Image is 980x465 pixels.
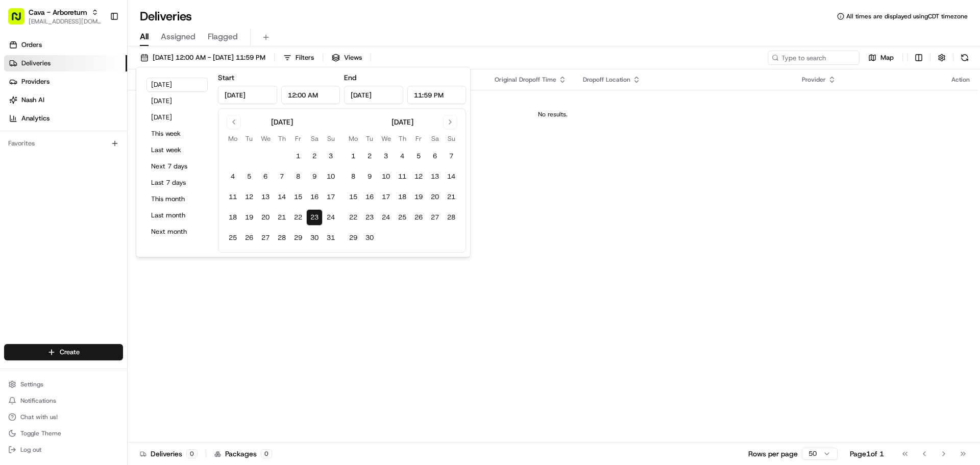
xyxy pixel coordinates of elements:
div: [DATE] [271,117,293,127]
button: Go to next month [443,115,457,129]
button: 20 [427,189,443,205]
button: 2 [306,148,323,164]
th: Sunday [323,133,339,144]
button: [DATE] [146,78,208,92]
button: Start new chat [174,101,186,113]
button: Notifications [4,394,123,408]
button: [DATE] 12:00 AM - [DATE] 11:59 PM [136,51,270,65]
th: Monday [345,133,361,144]
span: Assigned [161,31,195,43]
button: Last week [146,143,208,157]
a: Providers [4,74,127,90]
span: Knowledge Base [20,228,78,238]
button: 14 [443,168,459,185]
th: Friday [290,133,306,144]
button: 10 [378,168,394,185]
button: 11 [225,189,241,205]
button: 6 [257,168,274,185]
button: [DATE] [146,94,208,108]
span: Filters [296,53,314,62]
input: Time [407,86,467,104]
label: Start [218,73,234,82]
span: Analytics [21,114,50,123]
button: 5 [410,148,427,164]
button: 27 [427,209,443,226]
th: Friday [410,133,427,144]
span: Chat with us! [20,413,58,421]
p: Rows per page [748,449,798,459]
button: Chat with us! [4,410,123,424]
button: 17 [378,189,394,205]
h1: Deliveries [140,8,192,25]
button: This month [146,192,208,206]
span: Notifications [20,397,56,405]
th: Tuesday [361,133,378,144]
th: Thursday [274,133,290,144]
img: 1736555255976-a54dd68f-1ca7-489b-9aae-adbdc363a1c4 [10,97,29,116]
button: 3 [378,148,394,164]
button: 29 [345,230,361,246]
button: Cava - Arboretum [29,7,87,17]
div: [DATE] [391,117,413,127]
button: 14 [274,189,290,205]
th: Saturday [306,133,323,144]
span: Original Dropoff Time [495,76,556,84]
button: 26 [241,230,257,246]
input: Date [218,86,277,104]
div: 📗 [10,229,18,237]
button: 7 [443,148,459,164]
input: Clear [27,66,168,77]
button: 16 [306,189,323,205]
button: 16 [361,189,378,205]
span: Pylon [102,253,124,261]
button: Filters [279,51,318,65]
button: 19 [410,189,427,205]
button: 11 [394,168,410,185]
button: [DATE] [146,110,208,125]
div: We're available if you need us! [46,108,140,116]
span: [PERSON_NAME] [32,158,83,166]
button: 25 [394,209,410,226]
button: Toggle Theme [4,426,123,440]
p: Welcome 👋 [10,41,186,57]
div: Favorites [4,135,123,152]
span: Toggle Theme [20,429,61,437]
button: 5 [241,168,257,185]
button: This week [146,127,208,141]
a: Orders [4,37,127,53]
span: [DATE] 12:00 AM - [DATE] 11:59 PM [153,53,265,62]
th: Wednesday [257,133,274,144]
img: Wisdom Oko [10,176,27,196]
span: Wisdom [PERSON_NAME] [32,186,109,194]
button: 30 [361,230,378,246]
button: See all [158,131,186,143]
button: 9 [306,168,323,185]
span: API Documentation [96,228,164,238]
button: 24 [378,209,394,226]
span: Orders [21,40,42,50]
button: 1 [345,148,361,164]
span: Create [60,348,80,357]
span: • [111,186,114,194]
div: 0 [186,449,198,458]
button: 12 [241,189,257,205]
button: [EMAIL_ADDRESS][DOMAIN_NAME] [29,17,102,26]
button: 10 [323,168,339,185]
th: Wednesday [378,133,394,144]
span: Dropoff Location [583,76,630,84]
th: Tuesday [241,133,257,144]
button: Next 7 days [146,159,208,174]
span: Views [344,53,362,62]
span: Providers [21,77,50,86]
button: 31 [323,230,339,246]
button: 18 [394,189,410,205]
div: Deliveries [140,449,198,459]
button: 24 [323,209,339,226]
span: • [85,158,88,166]
a: 💻API Documentation [82,224,168,242]
th: Saturday [427,133,443,144]
button: Go to previous month [227,115,241,129]
button: 27 [257,230,274,246]
button: 28 [443,209,459,226]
